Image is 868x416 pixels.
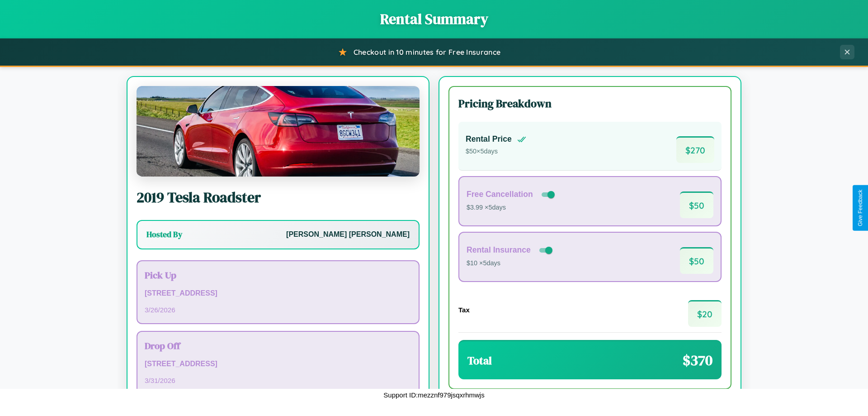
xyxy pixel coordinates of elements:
p: Support ID: mezznf979jsqxrhmwjs [383,389,484,401]
h3: Hosted By [146,229,182,240]
p: [STREET_ADDRESS] [145,287,411,300]
h4: Rental Insurance [467,245,531,255]
h4: Rental Price [466,134,512,144]
span: $ 50 [680,247,713,274]
h3: Pick Up [145,268,411,282]
img: Tesla Roadster [137,86,420,177]
div: Give Feedback [857,190,863,226]
p: 3 / 26 / 2026 [145,304,411,316]
h4: Tax [458,306,470,314]
h2: 2019 Tesla Roadster [137,187,420,207]
h3: Pricing Breakdown [458,96,722,111]
h1: Rental Summary [9,9,859,29]
span: $ 370 [683,350,712,370]
p: $3.99 × 5 days [467,202,557,214]
h3: Total [467,353,492,368]
p: $10 × 5 days [467,258,554,269]
h4: Free Cancellation [467,190,533,199]
p: 3 / 31 / 2026 [145,374,411,387]
span: $ 270 [676,136,714,163]
span: $ 20 [688,300,722,327]
p: [PERSON_NAME] [PERSON_NAME] [286,228,410,241]
span: $ 50 [680,191,713,218]
p: $ 50 × 5 days [466,146,526,158]
h3: Drop Off [145,339,411,352]
p: [STREET_ADDRESS] [145,358,411,371]
span: Checkout in 10 minutes for Free Insurance [354,48,500,57]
